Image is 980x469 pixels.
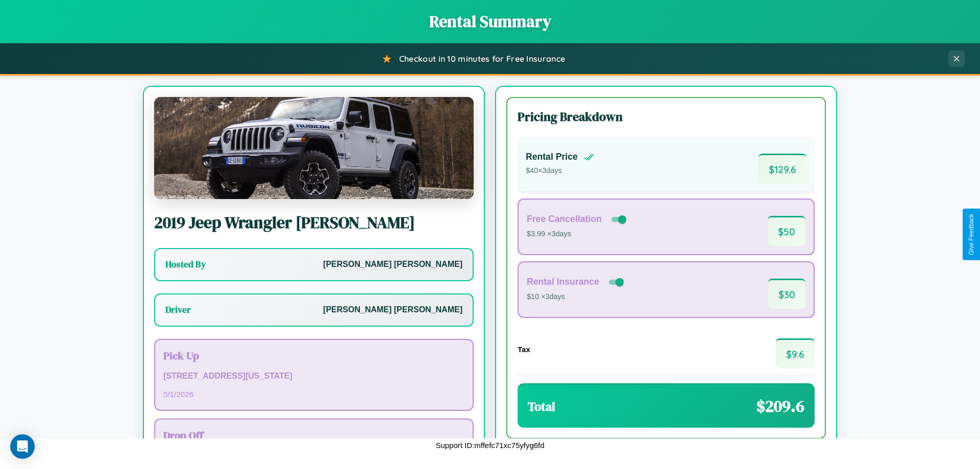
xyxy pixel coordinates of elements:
h4: Free Cancellation [527,214,602,225]
h3: Pricing Breakdown [518,108,815,125]
h4: Tax [518,345,530,354]
h4: Rental Price [526,152,578,162]
span: Checkout in 10 minutes for Free Insurance [399,54,565,64]
span: $ 50 [768,216,805,246]
span: $ 129.6 [758,154,806,184]
p: [PERSON_NAME] [PERSON_NAME] [323,303,462,317]
h3: Total [528,398,555,415]
span: $ 9.6 [776,338,815,368]
p: $3.99 × 3 days [527,228,628,241]
h2: 2019 Jeep Wrangler [PERSON_NAME] [154,211,474,234]
p: [PERSON_NAME] [PERSON_NAME] [323,257,462,272]
h3: Pick Up [163,348,464,363]
h3: Drop Off [163,428,464,442]
span: $ 209.6 [756,395,804,417]
span: $ 30 [768,279,805,309]
p: [STREET_ADDRESS][US_STATE] [163,369,464,384]
img: Jeep Wrangler JK [154,97,474,199]
div: Give Feedback [968,214,975,255]
h3: Driver [165,304,191,316]
h3: Hosted By [165,258,206,270]
h4: Rental Insurance [527,277,599,287]
h1: Rental Summary [10,10,970,33]
div: Open Intercom Messenger [10,434,35,459]
p: Support ID: mffefc71xc75yfyg6fd [435,438,544,452]
p: $ 40 × 3 days [526,164,594,178]
p: 5 / 1 / 2026 [163,387,464,401]
p: $10 × 3 days [527,290,626,304]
